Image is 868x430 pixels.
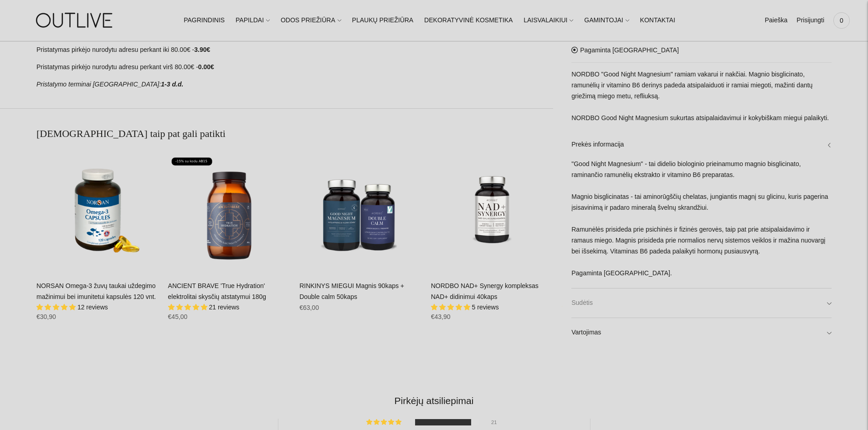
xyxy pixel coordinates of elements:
div: "Good Night Magnesium" - tai didelio biologinio prieinamumo magnio bisglicinato, raminančio ramun... [571,159,832,288]
em: Pristatymo terminai [GEOGRAPHIC_DATA]: [36,81,161,88]
p: Pristatymas pirkėjo nurodytu adresu perkant virš 80.00€ - [36,62,553,73]
a: NORSAN Omega-3 žuvų taukai uždegimo mažinimui bei imunitetui kapsulės 120 vnt. [36,149,159,272]
a: KONTAKTAI [640,10,675,30]
a: NORDBO NAD+ Synergy kompleksas NAD+ didinimui 40kaps [431,282,539,300]
a: ANCIENT BRAVE 'True Hydration' elektrolitai skysčių atstatymui 180g [168,282,267,300]
span: 5 reviews [472,304,499,311]
a: Prekės informacija [571,130,832,159]
a: PLAUKŲ PRIEŽIŪRA [352,10,414,30]
a: DEKORATYVINĖ KOSMETIKA [424,10,513,30]
span: €63,00 [299,304,319,311]
a: NORDBO NAD+ Synergy kompleksas NAD+ didinimui 40kaps [431,149,554,272]
span: 12 reviews [77,304,108,311]
strong: 3.90€ [194,46,210,53]
a: Prisijungti [796,10,824,30]
span: 0 [835,14,848,27]
span: €30,90 [36,313,56,320]
a: PAPILDAI [236,10,270,30]
a: ANCIENT BRAVE 'True Hydration' elektrolitai skysčių atstatymui 180g [168,149,291,272]
img: OUTLIVE [18,5,132,36]
a: Vartojimas [571,318,832,347]
span: 5.00 stars [168,304,209,311]
p: Pristatymas pirkėjo nurodytu adresu perkant iki 80.00€ - [36,45,553,56]
span: €43,90 [431,313,451,320]
span: 5.00 stars [431,304,472,311]
div: 21 [491,419,502,425]
a: PAGRINDINIS [184,10,225,30]
a: GAMINTOJAI [584,10,629,30]
a: Sudėtis [571,288,832,317]
h2: [DEMOGRAPHIC_DATA] taip pat gali patikti [36,127,553,141]
p: NORDBO "Good Night Magnesium" ramiam vakarui ir nakčiai. Magnio bisglicinato, ramunėlių ir vitami... [571,69,832,124]
span: 4.92 stars [36,304,77,311]
a: ODOS PRIEŽIŪRA [281,10,341,30]
div: 88% (21) reviews with 5 star rating [366,419,403,425]
span: 21 reviews [209,304,239,311]
a: NORSAN Omega-3 žuvų taukai uždegimo mažinimui bei imunitetui kapsulės 120 vnt. [36,282,156,300]
h2: Pirkėjų atsiliepimai [44,394,824,407]
strong: 1-3 d.d. [161,81,183,88]
a: RINKINYS MIEGUI Magnis 90kaps + Double calm 50kaps [299,282,404,300]
a: 0 [833,10,850,30]
strong: 0.00€ [198,63,214,71]
a: Paieška [765,10,787,30]
a: LAISVALAIKIUI [524,10,573,30]
span: €45,00 [168,313,188,320]
a: RINKINYS MIEGUI Magnis 90kaps + Double calm 50kaps [299,149,422,272]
